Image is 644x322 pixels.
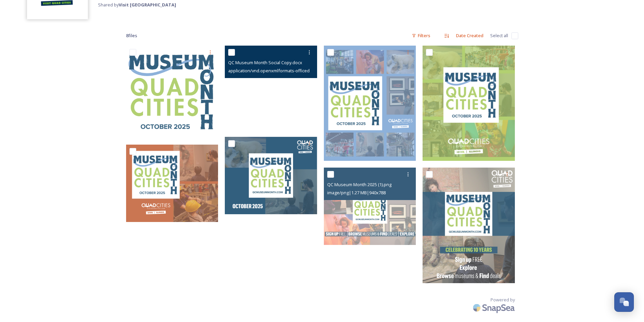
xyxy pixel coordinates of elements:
[126,46,218,138] img: 2025 Museum Month logo.png
[471,300,518,316] img: SnapSea Logo
[126,145,218,222] img: QC Museum Month FB (1).png
[453,29,487,42] div: Date Created
[327,181,391,188] span: QC Museum Month 2025 (1).png
[423,168,515,283] img: QC Museum Month 2025 (1).png
[126,32,137,39] span: 8 file s
[423,46,515,161] img: QCMuseum Month Insta (2).png
[98,2,176,8] span: Shared by
[324,46,416,161] img: QC Museum Month Insta 2 (2).png
[490,32,508,39] span: Select all
[324,168,416,245] img: QC Museum Month 2025 (1).png
[408,29,434,42] div: Filters
[327,190,386,196] span: image/png | 1.27 MB | 940 x 788
[614,292,634,312] button: Open Chat
[225,46,317,130] iframe: msdoc-iframe
[225,137,317,214] img: QC Museum Month FB 2 (2).png
[228,67,416,74] span: application/vnd.openxmlformats-officedocument.wordprocessingml.document | 21.79 kB | 0 x 0
[119,2,176,8] strong: Visit [GEOGRAPHIC_DATA]
[228,59,302,66] span: QC Museum Month Social Copy.docx
[491,297,515,303] span: Powered by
